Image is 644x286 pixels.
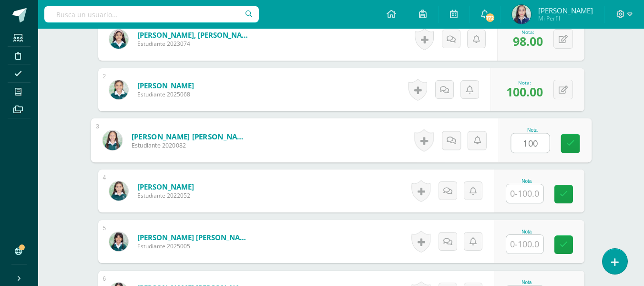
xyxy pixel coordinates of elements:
[506,84,543,100] span: 100.00
[131,141,249,150] span: Estudiante 2020082
[109,30,128,49] img: 95a887edba4be4faf5a14323e86bbe9d.png
[137,182,194,191] a: [PERSON_NAME]
[506,235,543,254] input: 0-100.0
[506,184,543,203] input: 0-100.0
[109,80,128,99] img: 88d3ba995360ae6df5e1f3019f4443a6.png
[102,130,122,150] img: 682685898923ae2bfe1f6cc41724f797.png
[506,229,548,234] div: Nota
[506,179,548,184] div: Nota
[512,5,531,24] img: ca5a4eaf8577ec6eca99aea707ba97a8.png
[137,40,252,48] span: Estudiante 2023074
[109,181,128,201] img: db5fe159f70865b9590a6c9d79978344.png
[137,90,194,98] span: Estudiante 2025068
[137,191,194,200] span: Estudiante 2022052
[137,81,194,90] a: [PERSON_NAME]
[137,30,252,40] a: [PERSON_NAME], [PERSON_NAME]
[44,6,259,22] input: Busca un usuario...
[538,6,593,15] span: [PERSON_NAME]
[137,233,252,242] a: [PERSON_NAME] [PERSON_NAME]
[506,280,548,285] div: Nota
[513,33,543,49] span: 98.00
[511,134,549,153] input: 0-100.0
[513,29,543,35] div: Nota:
[137,242,252,250] span: Estudiante 2025005
[511,127,554,133] div: Nota
[485,12,495,23] span: 172
[131,131,249,141] a: [PERSON_NAME] [PERSON_NAME]
[538,14,593,22] span: Mi Perfil
[506,79,543,86] div: Nota:
[109,232,128,251] img: 439deb8d0cd606c87b1e711012686ef6.png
